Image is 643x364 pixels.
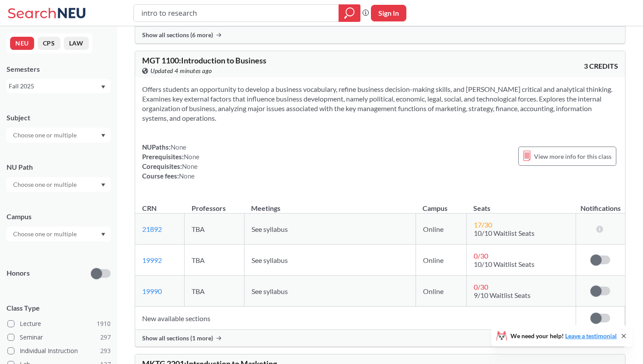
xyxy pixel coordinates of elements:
[184,153,199,161] span: None
[474,260,535,268] span: 10/10 Waitlist Seats
[150,66,212,76] span: Updated 4 minutes ago
[510,333,617,339] span: We need your help!
[182,162,198,170] span: None
[142,84,618,123] section: Offers students an opportunity to develop a business vocabulary, refine business decision-making ...
[9,229,82,239] input: Choose one or multiple
[171,143,186,151] span: None
[64,37,89,50] button: LAW
[252,256,288,264] span: See syllabus
[534,151,612,162] span: View more info for this class
[252,225,288,233] span: See syllabus
[179,172,195,180] span: None
[416,245,466,276] td: Online
[344,7,355,19] svg: magnifying glass
[7,79,111,93] div: Fall 2025Dropdown arrow
[416,213,466,245] td: Online
[466,195,576,213] th: Seats
[584,61,618,71] span: 3 CREDITS
[7,64,111,74] div: Semesters
[576,195,625,213] th: Notifications
[135,27,625,43] div: Show all sections (6 more)
[7,227,111,241] div: Dropdown arrow
[142,256,162,264] a: 19992
[7,212,111,221] div: Campus
[252,287,288,295] span: See syllabus
[142,287,162,295] a: 19990
[474,220,492,229] span: 17 / 30
[7,113,111,122] div: Subject
[7,318,111,329] label: Lecture
[142,56,266,65] span: MGT 1100 : Introduction to Business
[339,4,360,22] div: magnifying glass
[7,177,111,192] div: Dropdown arrow
[7,345,111,357] label: Individual Instruction
[101,183,105,187] svg: Dropdown arrow
[244,195,416,213] th: Meetings
[135,330,625,346] div: Show all sections (1 more)
[101,134,105,137] svg: Dropdown arrow
[185,213,245,245] td: TBA
[100,346,111,356] span: 293
[142,203,157,213] div: CRN
[474,229,535,237] span: 10/10 Waitlist Seats
[142,225,162,233] a: 21892
[9,179,82,190] input: Choose one or multiple
[7,303,111,313] span: Class Type
[97,319,111,329] span: 1910
[9,130,82,140] input: Choose one or multiple
[100,332,111,342] span: 297
[142,334,213,342] span: Show all sections (1 more)
[7,268,30,278] p: Honors
[142,142,199,181] div: NUPaths: Prerequisites: Corequisites: Course fees:
[371,5,406,21] button: Sign In
[474,283,488,291] span: 0 / 30
[474,291,531,299] span: 9/10 Waitlist Seats
[474,252,488,260] span: 0 / 30
[7,128,111,143] div: Dropdown arrow
[416,276,466,307] td: Online
[9,81,100,91] div: Fall 2025
[7,162,111,172] div: NU Path
[185,195,245,213] th: Professors
[10,37,34,50] button: NEU
[101,85,105,89] svg: Dropdown arrow
[185,276,245,307] td: TBA
[416,195,466,213] th: Campus
[140,6,332,21] input: Class, professor, course number, "phrase"
[185,245,245,276] td: TBA
[38,37,60,50] button: CPS
[135,307,576,330] td: New available sections
[565,332,617,339] a: Leave a testimonial
[7,332,111,343] label: Seminar
[101,233,105,236] svg: Dropdown arrow
[142,31,213,39] span: Show all sections (6 more)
